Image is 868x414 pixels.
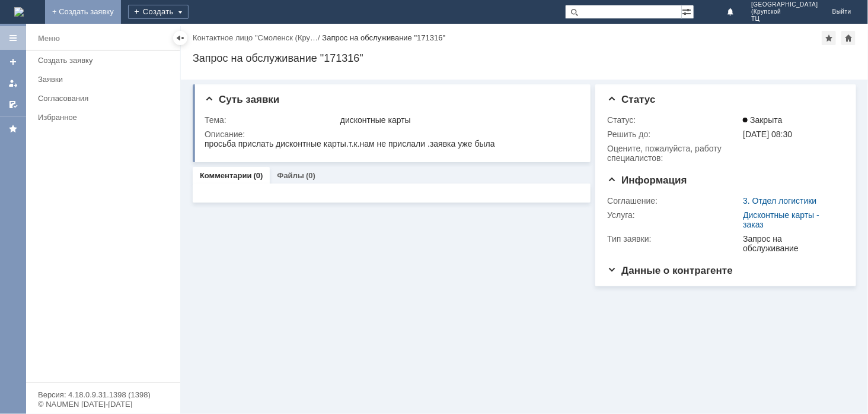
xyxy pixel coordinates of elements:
[322,33,445,42] div: Запрос на обслуживание "171316"
[200,171,252,180] a: Комментарии
[205,129,577,139] div: Описание:
[33,51,178,69] a: Создать заявку
[743,210,819,229] a: Дисконтные карты - заказ
[607,144,741,163] div: Oцените, пожалуйста, работу специалистов:
[38,56,173,65] div: Создать заявку
[38,94,173,103] div: Согласования
[14,7,24,17] a: Перейти на домашнюю страницу
[38,75,173,84] div: Заявки
[751,15,818,23] span: ТЦ
[743,129,792,139] span: [DATE] 08:30
[743,196,816,206] a: 3. Отдел логистики
[607,265,733,276] span: Данные о контрагенте
[38,113,160,122] div: Избранное
[4,95,23,114] a: Мои согласования
[607,234,741,244] div: Тип заявки:
[743,234,840,253] div: Запрос на обслуживание
[607,115,741,125] div: Статус:
[205,94,279,105] span: Суть заявки
[193,33,318,42] a: Контактное лицо "Смоленск (Кру…
[841,31,856,45] div: Сделать домашней страницей
[277,171,304,180] a: Файлы
[340,115,575,125] div: дисконтные карты
[4,74,23,93] a: Мои заявки
[33,89,178,108] a: Согласования
[193,52,856,64] div: Запрос на обслуживание "171316"
[33,70,178,89] a: Заявки
[14,7,24,17] img: logo
[205,115,338,125] div: Тема:
[607,210,741,220] div: Услуга:
[607,175,687,186] span: Информация
[751,8,818,15] span: (Крупской
[607,94,655,105] span: Статус
[306,171,315,180] div: (0)
[822,31,836,45] div: Добавить в избранное
[254,171,263,180] div: (0)
[193,33,322,42] div: /
[751,1,818,8] span: [GEOGRAPHIC_DATA]
[743,115,782,125] span: Закрыта
[682,5,694,17] span: Расширенный поиск
[607,196,741,206] div: Соглашение:
[38,31,60,46] div: Меню
[38,400,168,408] div: © NAUMEN [DATE]-[DATE]
[607,129,741,139] div: Решить до:
[173,31,187,45] div: Скрыть меню
[4,52,23,71] a: Создать заявку
[38,391,168,399] div: Версия: 4.18.0.9.31.1398 (1398)
[128,5,189,19] div: Создать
